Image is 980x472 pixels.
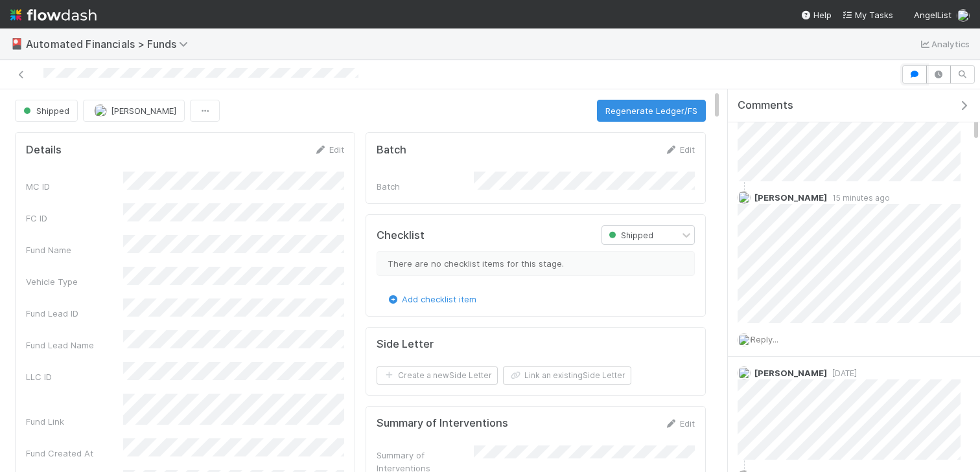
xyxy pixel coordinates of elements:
[377,229,425,242] h5: Checklist
[827,368,857,378] span: [DATE]
[377,144,406,157] h5: Batch
[377,338,434,351] h5: Side Letter
[111,106,176,116] span: [PERSON_NAME]
[827,193,890,203] span: 15 minutes ago
[842,10,893,20] span: My Tasks
[21,106,69,116] span: Shipped
[606,230,653,240] span: Shipped
[386,294,476,304] a: Add checklist item
[26,370,123,383] div: LLC ID
[664,144,695,155] a: Edit
[10,38,23,49] span: 🎴
[664,418,695,429] a: Edit
[738,99,793,112] span: Comments
[26,212,123,225] div: FC ID
[738,333,751,346] img: avatar_6cb813a7-f212-4ca3-9382-463c76e0b247.png
[377,417,508,430] h5: Summary of Interventions
[914,10,951,20] span: AngelList
[377,251,695,276] div: There are no checklist items for this stage.
[738,191,751,204] img: avatar_1cceb0af-a10b-4354-bea8-7d06449b9c17.png
[26,447,123,460] div: Fund Created At
[26,243,123,256] div: Fund Name
[26,180,123,193] div: MC ID
[377,180,474,193] div: Batch
[15,100,78,122] button: Shipped
[83,100,185,122] button: [PERSON_NAME]
[26,38,194,51] span: Automated Financials > Funds
[754,368,827,378] span: [PERSON_NAME]
[842,8,893,21] a: My Tasks
[26,275,123,288] div: Vehicle Type
[94,104,107,117] img: avatar_574f8970-b283-40ff-a3d7-26909d9947cc.png
[597,100,706,122] button: Regenerate Ledger/FS
[754,192,827,203] span: [PERSON_NAME]
[800,8,832,21] div: Help
[957,9,970,22] img: avatar_6cb813a7-f212-4ca3-9382-463c76e0b247.png
[503,366,631,385] button: Link an existingSide Letter
[918,36,970,52] a: Analytics
[26,144,62,157] h5: Details
[26,307,123,320] div: Fund Lead ID
[26,339,123,352] div: Fund Lead Name
[314,144,344,155] a: Edit
[10,4,97,26] img: logo-inverted-e16ddd16eac7371096b0.svg
[26,415,123,428] div: Fund Link
[377,366,498,385] button: Create a newSide Letter
[751,334,778,344] span: Reply...
[738,366,751,379] img: avatar_6cb813a7-f212-4ca3-9382-463c76e0b247.png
